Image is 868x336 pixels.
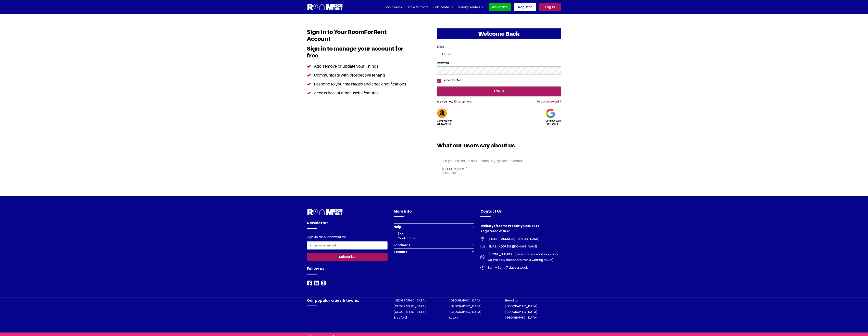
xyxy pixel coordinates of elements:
input: login [437,86,561,96]
a: Find a flatmate [407,4,429,10]
span: Continue with [437,119,453,122]
img: Amazon [437,108,447,118]
span: [STREET_ADDRESS][PERSON_NAME] [485,236,539,242]
a: Blog [398,231,404,236]
a: Sign up here. [455,100,472,103]
a: [GEOGRAPHIC_DATA] [505,310,537,314]
a: Facebook [307,280,312,285]
label: Sign up for our newsletter [307,235,346,240]
a: [GEOGRAPHIC_DATA] [450,310,482,314]
a: [STREET_ADDRESS][PERSON_NAME] [480,236,561,242]
img: Room For Rent [307,209,343,216]
h6: [PERSON_NAME] [442,167,556,171]
a: [EMAIL_ADDRESS][DOMAIN_NAME] [480,244,561,249]
input: Email [437,50,561,58]
a: [GEOGRAPHIC_DATA] [450,304,482,308]
a: [GEOGRAPHIC_DATA] [394,298,426,303]
a: Register [514,3,536,11]
li: Add, remove or update your listings [307,62,409,71]
img: Room For Rent [307,281,312,285]
a: Contact Us [398,236,415,240]
h5: Are you new ? [437,96,507,105]
a: Reading [505,298,518,303]
a: LinkedIn [314,280,319,285]
a: Advertise [489,3,511,11]
h4: Contact Us [480,209,561,217]
li: Respond to your messages and check notifications [307,80,409,89]
h4: Newsletter [307,220,388,229]
button: Help [394,223,474,230]
h2: Welcome Back [437,28,561,39]
h4: Our popular cities & towns: [307,298,388,306]
a: Instagram [321,280,326,285]
a: [GEOGRAPHIC_DATA] [394,310,426,314]
a: Find a room [385,4,402,10]
h5: google [546,118,561,126]
a: Continue withgoogle [546,111,561,126]
a: Luton [450,315,458,320]
a: Forgot password ? [537,100,561,103]
h5: Amazon [437,118,453,126]
span: [PHONE_NUMBER] (Message via whatsapp only, we typically respond within 3 working hours) [485,251,561,263]
a: 8am - 6pm, 7 days a week [480,265,561,270]
h3: What our users say about us [437,142,561,152]
input: Enter your email [307,241,388,250]
h3: Sign in to manage your account for free [307,45,409,62]
li: Access host of other useful features [307,89,409,97]
h4: More Info [394,209,474,217]
label: Email [437,45,561,49]
h4: Ministryofrooms Property Group Ltd. Registered office: [480,223,561,236]
a: [GEOGRAPHIC_DATA] [394,304,426,308]
a: Continue withAmazon [437,111,453,126]
a: [GEOGRAPHIC_DATA] [505,315,537,320]
span: 8am - 6pm, 7 days a week [485,265,528,270]
img: Google [546,108,555,118]
img: Room For Rent [480,237,485,241]
a: [GEOGRAPHIC_DATA] [505,304,537,308]
li: Communicate with prospective tenants [307,71,409,80]
span: Continue with [546,119,561,122]
img: Room For Rent [314,281,319,285]
img: Room For Rent [480,244,485,248]
button: Subscribe [307,253,388,261]
h1: Sign In to Your RoomForRent Account [307,28,409,45]
button: Tenants [394,248,474,255]
img: Logo for Room for Rent, featuring a welcoming design with a house icon and modern typography [307,3,343,11]
a: Bradford [394,315,407,320]
a: Log in [539,3,561,11]
a: Manage rentals [458,4,483,10]
button: Landlords [394,242,474,248]
label: Remember Me [441,79,461,82]
span: [EMAIL_ADDRESS][DOMAIN_NAME] [485,244,537,249]
a: [PHONE_NUMBER] (Message via whatsapp only, we typically respond within 3 working hours) [480,251,561,263]
label: Password [437,61,561,65]
a: [GEOGRAPHIC_DATA] [450,298,482,303]
p: "Easy to use and the best, it's free - highly recommended!" [442,159,556,167]
h4: Follow us [307,266,388,274]
a: Help center [434,4,453,10]
img: Room For Rent [480,255,485,259]
img: Room For Rent [480,266,485,270]
img: Room For Rent [321,281,326,285]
